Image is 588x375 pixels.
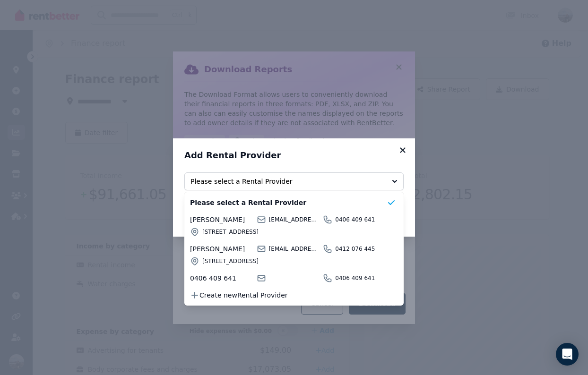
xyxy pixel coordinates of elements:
[335,274,387,282] span: 0406 409 641
[190,198,387,207] span: Please select a Rental Provider
[556,343,579,366] div: Open Intercom Messenger
[190,215,254,224] span: [PERSON_NAME]
[184,192,404,306] ul: Please select a Rental Provider
[190,273,254,283] span: 0406 409 641
[190,244,254,254] span: [PERSON_NAME]
[184,150,404,161] h3: Add Rental Provider
[202,257,387,265] span: [STREET_ADDRESS]
[202,228,387,236] span: [STREET_ADDRESS]
[184,172,404,190] button: Please select a Rental Provider
[190,177,384,186] span: Please select a Rental Provider
[199,290,387,300] span: Create new Rental Provider
[269,216,320,223] span: [EMAIL_ADDRESS][DOMAIN_NAME]
[335,216,387,223] span: 0406 409 641
[335,245,387,253] span: 0412 076 445
[269,245,320,253] span: [EMAIL_ADDRESS][DOMAIN_NAME]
